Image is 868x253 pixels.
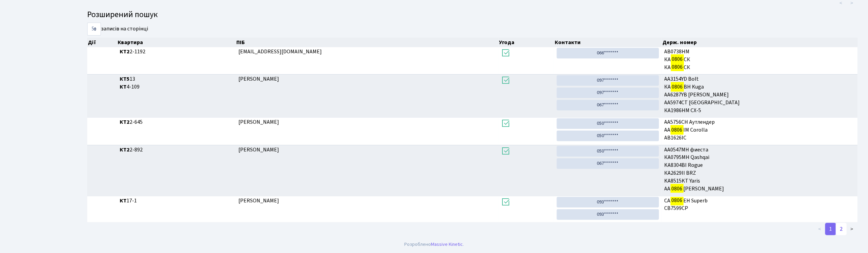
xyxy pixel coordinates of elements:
[404,241,464,248] div: Розроблено .
[671,82,684,92] mark: 0806
[499,38,554,47] th: Угода
[665,118,855,142] span: АА5756СН Аутлендер AA IM Corolla AB1626IC
[236,38,499,47] th: ПІБ
[836,223,847,235] a: 2
[662,38,858,47] th: Держ. номер
[120,197,127,204] b: КТ
[671,54,684,64] mark: 0806
[120,75,233,91] span: 13 4-109
[120,118,233,126] span: 2-645
[120,197,233,205] span: 17-1
[120,146,233,154] span: 2-892
[238,197,279,204] span: [PERSON_NAME]
[671,184,684,194] mark: 0806
[238,75,279,83] span: [PERSON_NAME]
[665,48,855,71] span: АВ0738НМ КА СК КА СК
[671,62,684,72] mark: 0806
[846,223,858,235] a: >
[238,118,279,126] span: [PERSON_NAME]
[87,23,148,36] label: записів на сторінці
[238,48,322,55] span: [EMAIL_ADDRESS][DOMAIN_NAME]
[671,196,684,205] mark: 0806
[120,75,130,83] b: КТ5
[120,48,233,56] span: 2-1192
[554,38,662,47] th: Контакти
[87,38,117,47] th: Дії
[665,75,855,114] span: AA3154YD Bolt КА ВН Kuga AA6287YB [PERSON_NAME] AA5974CT [GEOGRAPHIC_DATA] КА1986НМ CX-5
[238,146,279,154] span: [PERSON_NAME]
[120,83,127,91] b: КТ
[120,118,130,126] b: КТ2
[87,10,858,20] h4: Розширений пошук
[431,241,463,248] a: Massive Kinetic
[671,125,684,135] mark: 0806
[120,48,130,55] b: КТ2
[87,23,101,36] select: записів на сторінці
[120,146,130,154] b: КТ2
[665,146,855,193] span: АА0547МН фиеста КА0795МН Qashqai KA8304ВІ Rogue КА2629ІІ BRZ KA8515KT Yaris АА [PERSON_NAME]
[665,197,855,213] span: СА ЕН Superb СВ7599СР
[117,38,236,47] th: Квартира
[825,223,836,235] a: 1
